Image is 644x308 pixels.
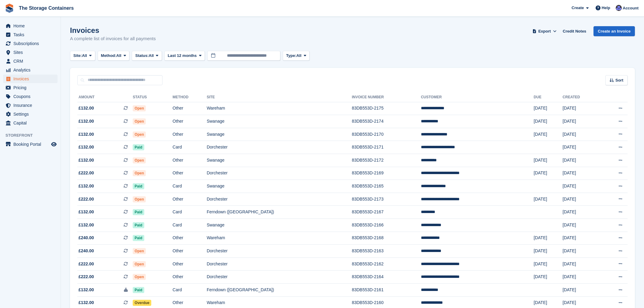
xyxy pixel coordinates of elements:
td: Ferndown ([GEOGRAPHIC_DATA]) [207,206,352,219]
button: Last 12 months [164,51,205,61]
td: [DATE] [563,232,600,245]
span: Open [133,261,146,267]
span: Last 12 months [168,53,197,59]
a: menu [3,140,58,149]
th: Status [133,93,173,102]
p: A complete list of invoices for all payments [70,35,156,42]
a: Credit Notes [560,26,589,36]
th: Created [563,93,600,102]
td: [DATE] [563,180,600,193]
td: [DATE] [534,245,563,258]
th: Site [207,93,352,102]
span: Sort [615,77,623,83]
span: £132.00 [79,157,94,163]
span: Overdue [133,300,151,306]
td: Other [173,102,207,115]
td: 83DB553D-2165 [352,180,421,193]
td: [DATE] [563,167,600,180]
th: Amount [77,93,133,102]
td: [DATE] [563,219,600,232]
td: [DATE] [563,271,600,284]
td: Swanage [207,180,352,193]
td: [DATE] [534,102,563,115]
a: menu [3,39,58,48]
td: 83DB553D-2175 [352,102,421,115]
span: Storefront [5,132,61,138]
td: Swanage [207,128,352,141]
a: menu [3,48,58,57]
span: Settings [13,110,50,118]
td: Other [173,232,207,245]
td: [DATE] [534,167,563,180]
td: [DATE] [534,232,563,245]
th: Invoice Number [352,93,421,102]
span: Open [133,248,146,254]
span: All [296,53,302,59]
span: Tasks [13,30,50,39]
span: Type: [286,53,296,59]
span: £222.00 [79,196,94,202]
td: Wareham [207,102,352,115]
td: Other [173,167,207,180]
td: Dorchester [207,257,352,271]
td: 83DB553D-2166 [352,219,421,232]
span: £222.00 [79,274,94,280]
td: Dorchester [207,193,352,206]
span: £132.00 [79,222,94,228]
a: menu [3,119,58,127]
td: Ferndown ([GEOGRAPHIC_DATA]) [207,284,352,297]
td: 83DB553D-2172 [352,154,421,167]
a: menu [3,57,58,65]
span: £132.00 [79,105,94,111]
td: Other [173,115,207,128]
td: Dorchester [207,245,352,258]
td: 83DB553D-2162 [352,257,421,271]
td: Swanage [207,219,352,232]
td: Card [173,141,207,154]
a: menu [3,101,58,110]
span: £132.00 [79,209,94,215]
button: Status: All [132,51,162,61]
img: Dan Excell [616,5,622,11]
td: 83DB553D-2171 [352,141,421,154]
td: [DATE] [534,128,563,141]
span: Open [133,131,146,138]
span: Paid [133,209,144,215]
span: All [116,53,121,59]
span: £222.00 [79,170,94,176]
td: [DATE] [563,257,600,271]
td: Wareham [207,232,352,245]
td: 83DB553D-2167 [352,206,421,219]
span: Invoices [13,75,50,83]
span: Paid [133,235,144,241]
td: [DATE] [534,154,563,167]
td: [DATE] [563,193,600,206]
td: 83DB553D-2161 [352,284,421,297]
span: £132.00 [79,287,94,293]
span: Capital [13,119,50,127]
td: [DATE] [563,102,600,115]
td: [DATE] [534,193,563,206]
span: Coupons [13,92,50,101]
a: menu [3,92,58,101]
span: £132.00 [79,131,94,138]
span: Help [602,5,610,11]
td: Card [173,180,207,193]
td: 83DB553D-2170 [352,128,421,141]
a: Preview store [50,141,58,148]
span: Open [133,157,146,163]
td: [DATE] [563,141,600,154]
a: menu [3,110,58,118]
span: £132.00 [79,299,94,306]
a: menu [3,30,58,39]
td: [DATE] [534,257,563,271]
button: Export [531,26,558,36]
a: The Storage Containers [16,3,76,13]
span: Pricing [13,83,50,92]
td: Card [173,219,207,232]
a: menu [3,22,58,30]
td: [DATE] [563,284,600,297]
span: Paid [133,222,144,228]
span: Analytics [13,66,50,74]
span: £222.00 [79,261,94,267]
